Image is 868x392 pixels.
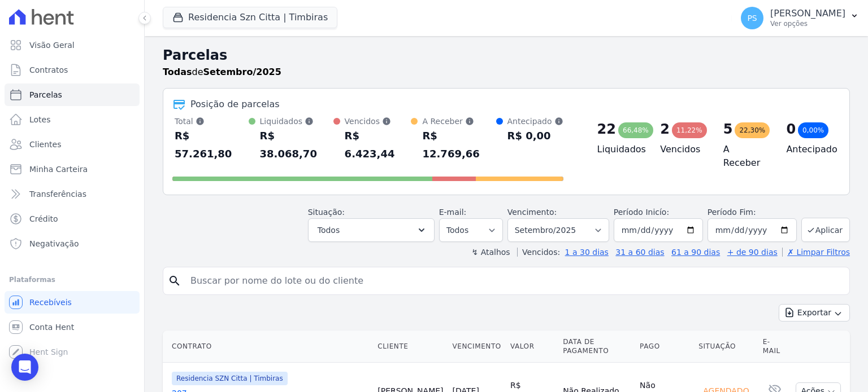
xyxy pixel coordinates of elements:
[11,354,38,381] div: Open Intercom Messenger
[5,59,140,81] a: Contratos
[779,304,850,321] button: Exportar
[471,248,510,257] label: ↯ Atalhos
[29,114,51,125] span: Lotes
[9,273,135,287] div: Plataformas
[260,116,333,127] div: Liquidados
[422,127,496,163] div: R$ 12.769,66
[5,158,140,180] a: Minha Carteira
[507,127,563,145] div: R$ 0,00
[203,67,281,77] strong: Setembro/2025
[558,331,635,363] th: Data de Pagamento
[597,120,616,138] div: 22
[184,270,845,292] input: Buscar por nome do lote ou do cliente
[782,248,850,257] a: ✗ Limpar Filtros
[614,208,669,217] label: Período Inicío:
[565,248,609,257] a: 1 a 30 dias
[29,39,75,51] span: Visão Geral
[735,122,770,138] div: 22,30%
[723,143,769,170] h4: A Receber
[801,218,850,242] button: Aplicar
[163,331,373,363] th: Contrato
[758,331,792,363] th: E-mail
[660,120,670,138] div: 2
[29,64,68,76] span: Contratos
[660,143,705,156] h4: Vencidos
[308,218,435,242] button: Todos
[29,321,74,333] span: Conta Hent
[5,232,140,255] a: Negativação
[786,143,831,156] h4: Antecipado
[747,14,757,22] span: PS
[29,213,58,224] span: Crédito
[798,122,828,138] div: 0,00%
[694,331,758,363] th: Situação
[597,143,643,156] h4: Liquidados
[635,331,694,363] th: Pago
[163,67,192,77] strong: Todas
[5,291,140,314] a: Recebíveis
[672,122,707,138] div: 11,22%
[29,238,79,249] span: Negativação
[5,183,140,205] a: Transferências
[723,120,733,138] div: 5
[345,116,411,127] div: Vencidos
[770,19,845,28] p: Ver opções
[618,122,653,138] div: 66,48%
[318,223,340,237] span: Todos
[29,139,61,150] span: Clientes
[422,116,496,127] div: A Receber
[29,89,62,100] span: Parcelas
[175,127,249,163] div: R$ 57.261,80
[5,133,140,156] a: Clientes
[345,127,411,163] div: R$ 6.423,44
[175,116,249,127] div: Total
[770,8,845,19] p: [PERSON_NAME]
[786,120,796,138] div: 0
[439,208,467,217] label: E-mail:
[29,188,86,200] span: Transferências
[5,83,140,106] a: Parcelas
[507,116,563,127] div: Antecipado
[727,248,778,257] a: + de 90 dias
[29,297,72,308] span: Recebíveis
[29,164,88,175] span: Minha Carteira
[517,248,560,257] label: Vencidos:
[506,331,558,363] th: Valor
[5,108,140,131] a: Lotes
[671,248,720,257] a: 61 a 90 dias
[168,274,181,288] i: search
[172,372,288,385] span: Residencia SZN Citta | Timbiras
[163,45,850,65] h2: Parcelas
[5,208,140,230] a: Crédito
[615,248,664,257] a: 31 a 60 dias
[708,206,797,218] label: Período Fim:
[308,208,345,217] label: Situação:
[5,34,140,56] a: Visão Geral
[373,331,448,363] th: Cliente
[163,7,337,28] button: Residencia Szn Citta | Timbiras
[190,98,280,111] div: Posição de parcelas
[260,127,333,163] div: R$ 38.068,70
[5,316,140,338] a: Conta Hent
[448,331,506,363] th: Vencimento
[507,208,557,217] label: Vencimento:
[732,2,868,34] button: PS [PERSON_NAME] Ver opções
[163,65,281,79] p: de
